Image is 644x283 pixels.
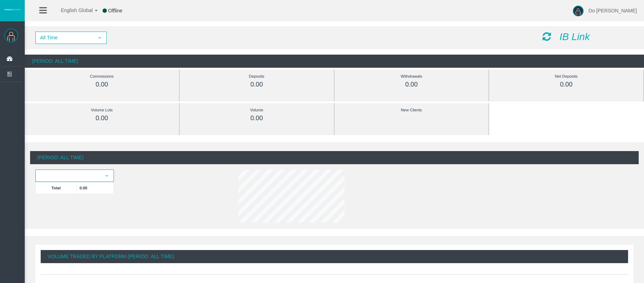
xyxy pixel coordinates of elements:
[41,250,628,263] div: Volume Traded By Platform (Period: All Time)
[41,114,163,122] div: 0.00
[350,72,473,81] div: Withdrawals
[543,32,551,41] i: Reload Dashboard
[30,151,639,164] div: (Period: All Time)
[41,72,163,81] div: Commissions
[4,8,21,11] img: logo.svg
[41,81,163,89] div: 0.00
[104,173,110,179] span: select
[196,106,318,114] div: Volume
[588,8,637,13] span: Do [PERSON_NAME]
[559,31,590,42] i: IB Link
[25,55,644,68] div: (Period: All Time)
[52,7,93,13] span: English Global
[505,81,627,89] div: 0.00
[196,81,318,89] div: 0.00
[36,182,77,194] td: Total
[196,114,318,122] div: 0.00
[573,6,584,16] img: user-image
[77,182,114,194] td: 0.00
[196,72,318,81] div: Deposits
[350,106,473,114] div: New Clients
[36,32,93,43] span: All Time
[350,81,473,89] div: 0.00
[108,8,122,13] span: Offline
[505,72,627,81] div: Net Deposits
[41,106,163,114] div: Volume Lots
[97,35,103,41] span: select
